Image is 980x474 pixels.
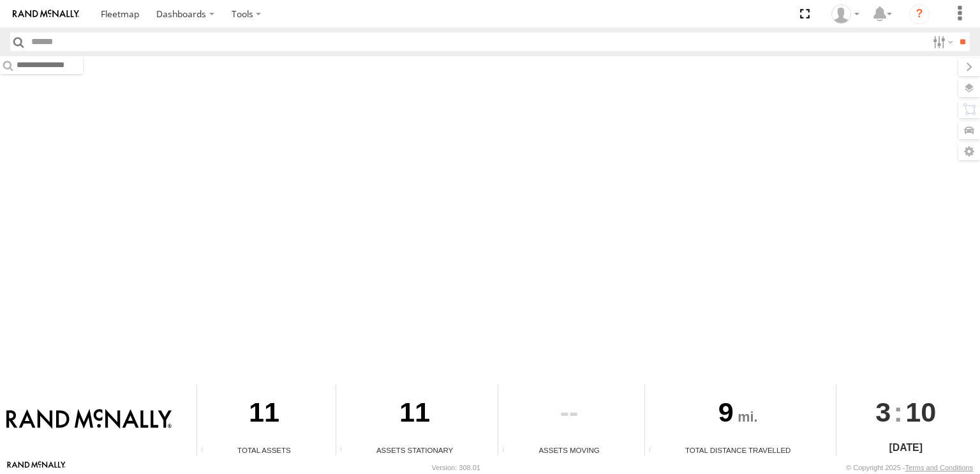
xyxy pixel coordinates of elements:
[336,445,493,455] div: Assets Stationary
[6,409,172,431] img: Rand McNally
[905,464,973,471] a: Terms and Conditions
[197,445,331,455] div: Total Assets
[432,464,480,471] div: Version: 308.01
[498,445,639,455] div: Assets Moving
[909,4,930,24] i: ?
[827,4,864,24] div: Valeo Dash
[336,446,355,455] div: Total number of assets current stationary.
[645,385,831,445] div: 9
[875,385,891,440] span: 3
[836,440,976,455] div: [DATE]
[13,10,79,19] img: rand-logo.svg
[958,142,980,160] label: Map Settings
[197,446,216,455] div: Total number of Enabled Assets
[197,385,331,445] div: 11
[928,33,955,51] label: Search Filter Options
[846,464,973,471] div: © Copyright 2025 -
[336,385,493,445] div: 11
[498,446,517,455] div: Total number of assets current in transit.
[836,385,976,440] div: :
[645,445,831,455] div: Total Distance Travelled
[7,461,66,474] a: Visit our Website
[645,446,664,455] div: Total distance travelled by all assets within specified date range and applied filters
[905,385,936,440] span: 10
